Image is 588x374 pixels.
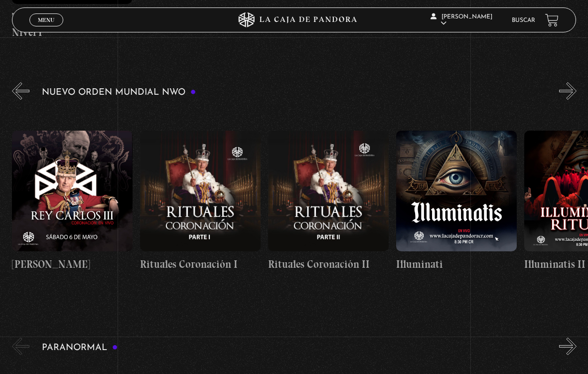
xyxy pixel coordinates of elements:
[268,107,389,296] a: Rituales Coronación II
[12,256,133,272] h4: [PERSON_NAME]
[12,107,133,296] a: [PERSON_NAME]
[559,338,577,355] button: Next
[545,13,559,27] a: View your shopping cart
[512,17,535,23] a: Buscar
[559,82,577,100] button: Next
[12,82,29,100] button: Previous
[35,25,58,32] span: Cerrar
[12,338,29,355] button: Previous
[38,17,54,23] span: Menu
[42,343,118,353] h3: Paranormal
[140,256,261,272] h4: Rituales Coronación I
[12,9,133,40] h4: Taller Ciberseguridad Nivel I
[396,256,517,272] h4: Illuminati
[268,256,389,272] h4: Rituales Coronación II
[140,107,261,296] a: Rituales Coronación I
[431,14,492,26] span: [PERSON_NAME]
[396,107,517,296] a: Illuminati
[42,88,196,97] h3: Nuevo Orden Mundial NWO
